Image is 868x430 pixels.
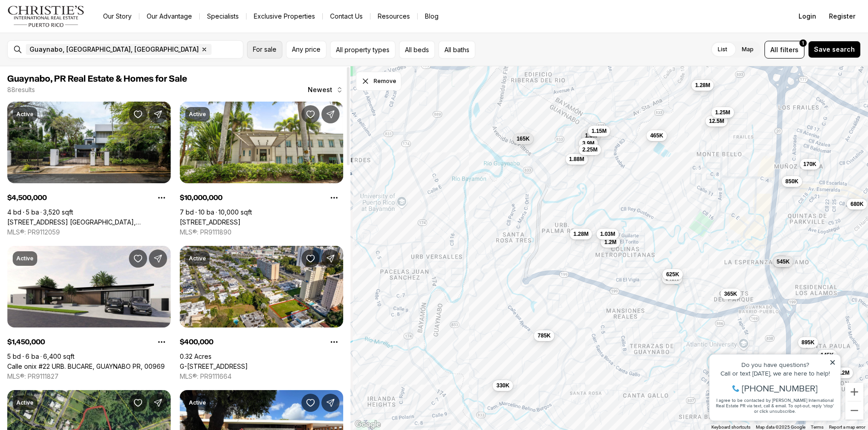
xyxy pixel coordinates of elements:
[756,425,805,430] span: Map data ©2025 Google
[774,255,789,266] button: 2M
[715,108,730,116] span: 1.25M
[824,7,861,25] button: Register
[149,394,167,412] button: Share Property
[582,139,595,147] span: 3.9M
[30,46,199,53] span: Guaynabo, [GEOGRAPHIC_DATA], [GEOGRAPHIC_DATA]
[802,338,815,346] span: 895K
[601,236,620,247] button: 1.2M
[534,330,554,341] button: 785K
[845,383,863,401] button: Zoom in
[493,380,513,391] button: 330K
[325,333,343,351] button: Property options
[321,105,340,123] button: Share Property
[7,218,171,226] a: 13 PEDROSA ST. GARDEN HILLS, GUAYNABO PR, 00966
[321,394,340,412] button: Share Property
[802,39,804,47] span: 1
[330,41,395,59] button: All property types
[11,56,129,73] span: I agree to be contacted by [PERSON_NAME] International Real Estate PR via text, call & email. To ...
[604,238,616,245] span: 1.2M
[646,130,667,141] button: 465K
[323,10,370,23] button: Contact Us
[666,270,679,278] span: 625K
[96,10,139,23] a: Our Story
[798,337,819,347] button: 895K
[845,401,863,420] button: Zoom out
[10,29,131,35] div: Call or text [DATE], we are here to help!
[829,13,855,20] span: Register
[579,144,601,155] button: 2.25M
[321,249,340,268] button: Share Property
[666,275,679,282] span: 949K
[253,46,276,53] span: For sale
[582,130,601,141] button: 1.3M
[585,132,597,139] span: 1.3M
[153,189,171,207] button: Property options
[720,288,741,299] button: 365K
[7,5,85,27] img: logo
[770,45,778,54] span: All
[418,10,446,23] a: Blog
[356,72,401,91] button: Dismiss drawing
[847,198,867,209] button: 680K
[780,45,799,54] span: filters
[153,333,171,351] button: Property options
[247,41,282,59] button: For sale
[302,81,349,99] button: Newest
[16,255,34,262] p: Active
[569,155,584,162] span: 1.88M
[691,80,714,91] button: 1.28M
[180,362,248,371] a: G-39 CALLE GENOVA, GUAYNABO PR, 00968
[773,256,794,267] button: 545K
[662,273,682,284] button: 949K
[800,158,820,169] button: 170K
[785,178,799,185] span: 850K
[149,249,167,268] button: Share Property
[662,269,683,279] button: 625K
[370,10,417,23] a: Resources
[592,127,607,134] span: 1.15M
[180,218,241,226] a: 9 CASTANA ST, GUAYNABO PR, 00968
[570,229,592,239] button: 1.28M
[829,425,865,430] a: Report a map error
[189,111,206,118] p: Active
[811,425,824,430] a: Terms (opens in new tab)
[517,135,530,142] span: 165K
[301,105,320,123] button: Save Property: 9 CASTANA ST
[129,105,147,123] button: Save Property: 13 PEDROSA ST. GARDEN HILLS
[325,189,343,207] button: Property options
[301,249,320,268] button: Save Property: G-39 CALLE GENOVA
[695,82,710,89] span: 1.28M
[439,41,475,59] button: All baths
[808,41,861,58] button: Save search
[777,258,790,265] span: 545K
[588,125,610,136] button: 1.15M
[573,230,588,238] span: 1.28M
[650,132,663,139] span: 465K
[709,117,724,125] span: 12.5M
[724,290,737,298] span: 365K
[7,74,187,83] span: Guaynabo, PR Real Estate & Homes for Sale
[782,176,802,187] button: 850K
[764,41,804,59] button: Allfilters1
[247,10,322,23] a: Exclusive Properties
[139,10,199,23] a: Our Advantage
[10,20,131,27] div: Do you have questions?
[16,399,34,406] p: Active
[513,133,533,144] button: 165K
[189,399,206,406] p: Active
[735,41,761,58] label: Map
[597,228,619,239] button: 1.03M
[189,255,206,262] p: Active
[804,160,817,167] span: 170K
[799,13,816,20] span: Login
[814,46,855,53] span: Save search
[538,332,551,339] span: 785K
[566,153,588,164] button: 1.88M
[7,86,35,93] p: 88 results
[711,107,734,117] button: 1.25M
[37,43,113,52] span: [PHONE_NUMBER]
[129,394,147,412] button: Save Property: 1 PACO GALAN
[16,111,34,118] p: Active
[129,249,147,268] button: Save Property: Calle onix #22 URB. BUCARE
[149,105,167,123] button: Share Property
